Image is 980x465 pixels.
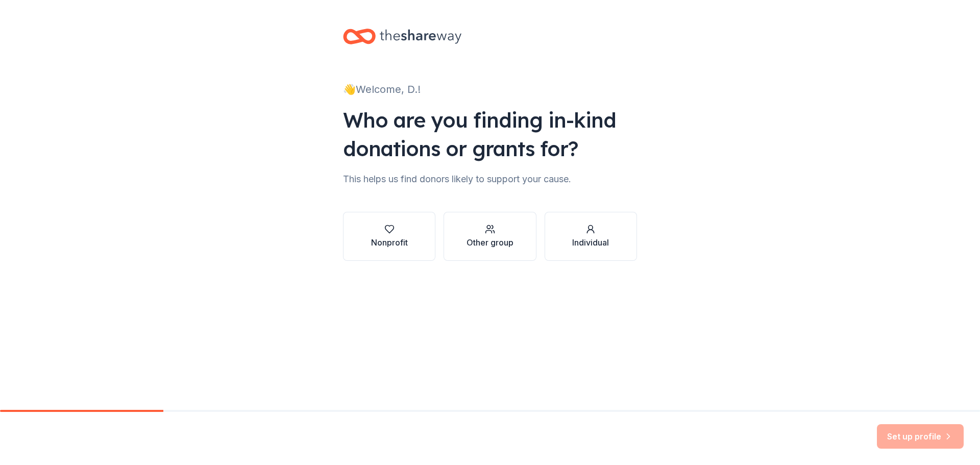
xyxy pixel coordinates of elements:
[371,236,408,249] div: Nonprofit
[444,212,536,261] button: Other group
[545,212,637,261] button: Individual
[343,81,637,97] div: 👋 Welcome, D.!
[467,236,513,249] div: Other group
[343,171,637,187] div: This helps us find donors likely to support your cause.
[572,236,609,249] div: Individual
[343,212,435,261] button: Nonprofit
[343,106,637,163] div: Who are you finding in-kind donations or grants for?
